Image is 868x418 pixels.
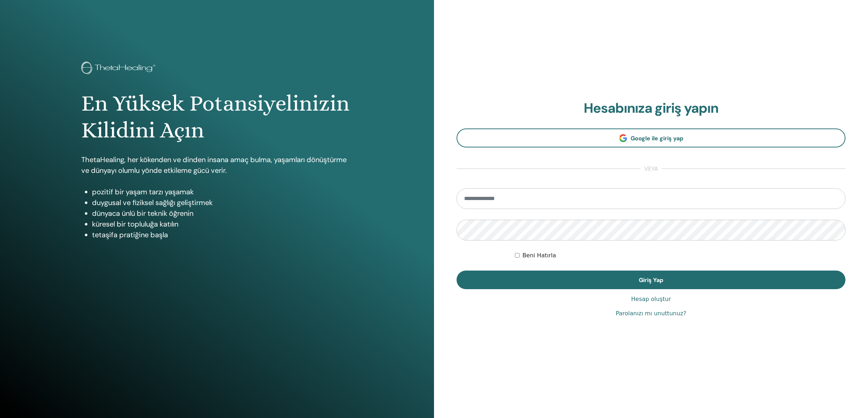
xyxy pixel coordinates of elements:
li: dünyaca ünlü bir teknik öğrenin [92,208,353,219]
a: Parolanızı mı unuttunuz? [616,309,686,318]
h1: En Yüksek Potansiyelinizin Kilidini Açın [81,90,353,144]
a: Google ile giriş yap [457,128,845,147]
li: duygusal ve fiziksel sağlığı geliştirmek [92,197,353,208]
p: ThetaHealing, her kökenden ve dinden insana amaç bulma, yaşamları dönüştürme ve dünyayı olumlu yö... [81,154,353,176]
h2: Hesabınıza giriş yapın [457,100,845,117]
span: Giriş Yap [639,276,663,284]
button: Giriş Yap [457,271,845,289]
li: küresel bir topluluğa katılın [92,219,353,229]
label: Beni Hatırla [522,251,556,260]
div: Keep me authenticated indefinitely or until I manually logout [515,251,845,260]
span: Google ile giriş yap [631,135,683,142]
li: tetaşifa pratiğine başla [92,229,353,240]
span: veya [641,165,662,173]
a: Hesap oluştur [631,295,671,303]
li: pozitif bir yaşam tarzı yaşamak [92,186,353,197]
